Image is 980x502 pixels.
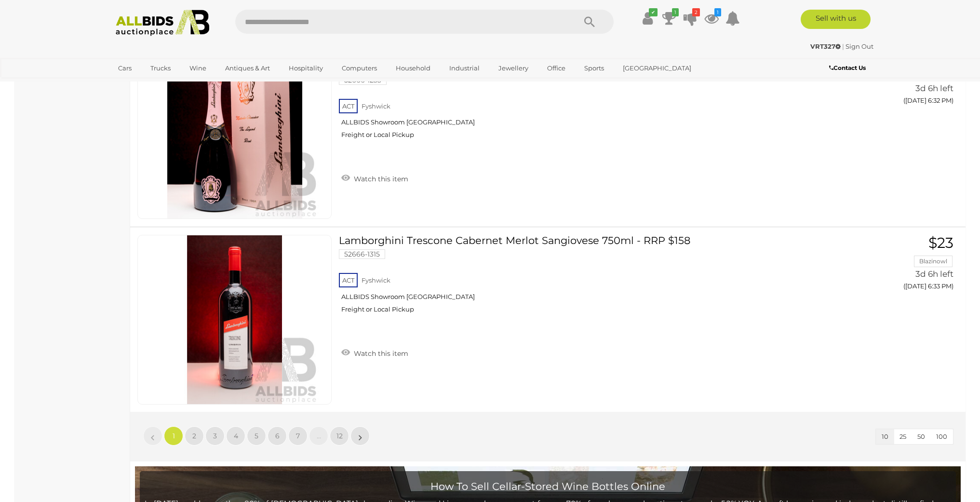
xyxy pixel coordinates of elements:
[213,432,217,440] span: 3
[110,10,215,36] img: Allbids.com.au
[288,426,308,446] a: 7
[692,8,700,16] i: 2
[565,10,614,34] button: Search
[649,8,658,16] i: ✔
[876,429,894,444] button: 10
[339,345,411,360] a: Watch this item
[617,60,698,76] a: [GEOGRAPHIC_DATA]
[185,426,204,446] a: 2
[714,8,721,16] i: 1
[662,10,676,27] a: 1
[810,42,842,50] a: VRT327
[275,432,280,440] span: 6
[150,50,319,218] img: 52666-1233a.jpg
[882,433,888,440] span: 10
[846,42,873,50] a: Sign Out
[672,8,679,16] i: 1
[346,235,819,321] a: Lamborghini Trescone Cabernet Merlot Sangiovese 750ml - RRP $158 52666-1315 ACT Fyshwick ALLBIDS ...
[150,235,319,404] img: 52666-1315a.jpg
[112,60,138,76] a: Cars
[346,49,819,146] a: Lamborghini The Legend Rose Metodo Classico Vintage Organic Sparkling Pinot Noir 750ml - RRP $289...
[936,433,947,440] span: 100
[205,426,225,446] a: 3
[330,426,349,446] a: 12
[226,426,245,446] a: 4
[894,429,912,444] button: 25
[183,60,213,76] a: Wine
[192,432,196,440] span: 2
[282,60,329,76] a: Hospitality
[641,10,655,27] a: ✔
[833,49,956,109] a: $24 Patrecharound 3d 6h left ([DATE] 6:32 PM)
[842,42,844,50] span: |
[928,234,953,252] span: $23
[912,429,931,444] button: 50
[268,426,287,446] a: 6
[833,235,956,295] a: $23 Blazinowl 3d 6h left ([DATE] 6:33 PM)
[339,171,411,185] a: Watch this item
[578,60,610,76] a: Sports
[145,481,951,492] h2: How To Sell Cellar-Stored Wine Bottles Online
[351,349,408,358] span: Watch this item
[704,10,719,27] a: 1
[899,433,906,440] span: 25
[492,60,535,76] a: Jewellery
[683,10,698,27] a: 2
[389,60,437,76] a: Household
[443,60,486,76] a: Industrial
[234,432,238,440] span: 4
[336,60,383,76] a: Computers
[350,426,370,446] a: »
[541,60,572,76] a: Office
[296,432,300,440] span: 7
[917,433,925,440] span: 50
[810,42,841,50] strong: VRT327
[930,429,953,444] button: 100
[219,60,276,76] a: Antiques & Art
[144,60,177,76] a: Trucks
[309,426,328,446] a: …
[336,432,343,440] span: 12
[255,432,258,440] span: 5
[143,426,162,446] a: «
[829,64,866,71] b: Contact Us
[829,63,868,73] a: Contact Us
[801,10,871,29] a: Sell with us
[247,426,266,446] a: 5
[164,426,183,446] a: 1
[351,175,408,183] span: Watch this item
[173,432,175,440] span: 1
